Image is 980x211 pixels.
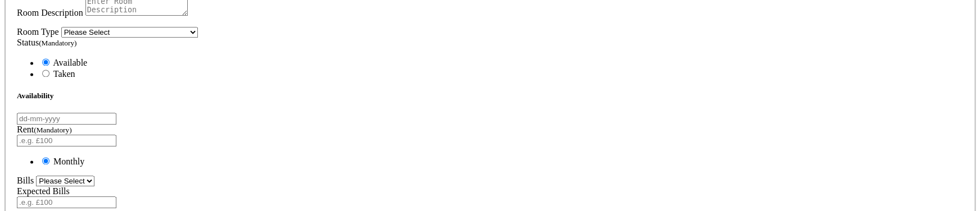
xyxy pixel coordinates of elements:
[53,157,84,166] span: Monthly
[17,113,116,125] input: dd-mm-yyyy
[53,69,75,79] span: Taken
[17,8,83,17] label: Room Description
[17,186,70,196] label: Expected Bills
[42,157,49,164] input: Monthly
[42,70,49,77] input: Taken
[17,125,72,134] label: Rent
[53,58,87,67] span: Available
[17,196,116,208] input: .e.g. £100
[42,58,49,66] input: Available
[17,27,59,36] label: Room Type
[34,126,71,134] small: (Mandatory)
[39,39,76,47] small: (Mandatory)
[17,91,963,100] h5: Availability
[17,176,34,185] label: Bills
[17,135,116,146] input: .e.g. £100
[17,38,76,47] label: Status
